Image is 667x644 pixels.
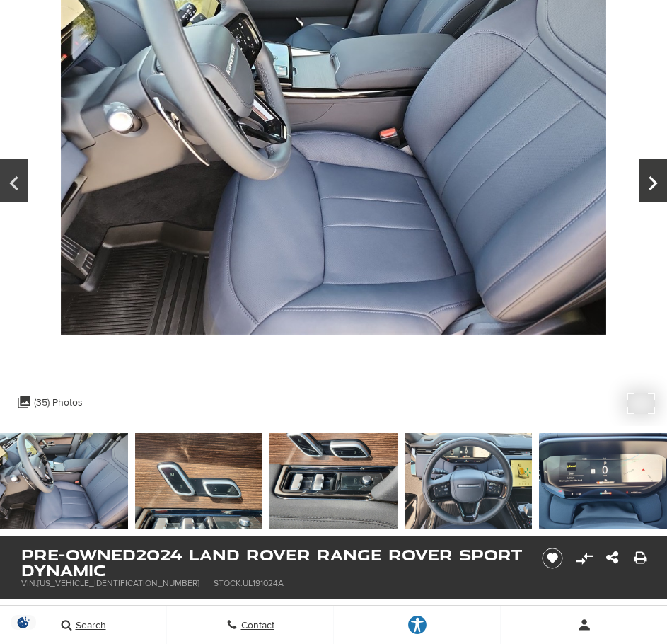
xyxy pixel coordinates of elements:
[243,578,284,589] span: UL191024A
[238,619,274,631] span: Contact
[37,578,199,589] span: [US_VEHICLE_IDENTIFICATION_NUMBER]
[334,606,501,644] a: Explore your accessibility options
[537,547,568,570] button: Save vehicle
[606,550,618,567] a: Share this Pre-Owned 2024 Land Rover Range Rover Sport Dynamic
[405,433,533,529] img: Used 2024 Varesine Blue Metallic Land Rover Dynamic image 19
[72,619,106,631] span: Search
[403,614,431,636] div: Explore your accessibility options
[21,578,37,589] span: VIN:
[269,433,398,529] img: Used 2024 Varesine Blue Metallic Land Rover Dynamic image 18
[11,389,90,415] div: (35) Photos
[7,615,40,630] img: Opt-Out Icon
[574,548,595,569] button: Compare Vehicle
[501,607,667,643] button: Open user profile menu
[639,159,667,202] div: Next
[539,433,667,529] img: Used 2024 Varesine Blue Metallic Land Rover Dynamic image 20
[21,547,523,578] h1: 2024 Land Rover Range Rover Sport Dynamic
[214,578,243,589] span: Stock:
[7,615,40,630] section: Click to Open Cookie Consent Modal
[21,544,136,565] strong: Pre-Owned
[634,550,647,567] a: Print this Pre-Owned 2024 Land Rover Range Rover Sport Dynamic
[135,433,263,529] img: Used 2024 Varesine Blue Metallic Land Rover Dynamic image 17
